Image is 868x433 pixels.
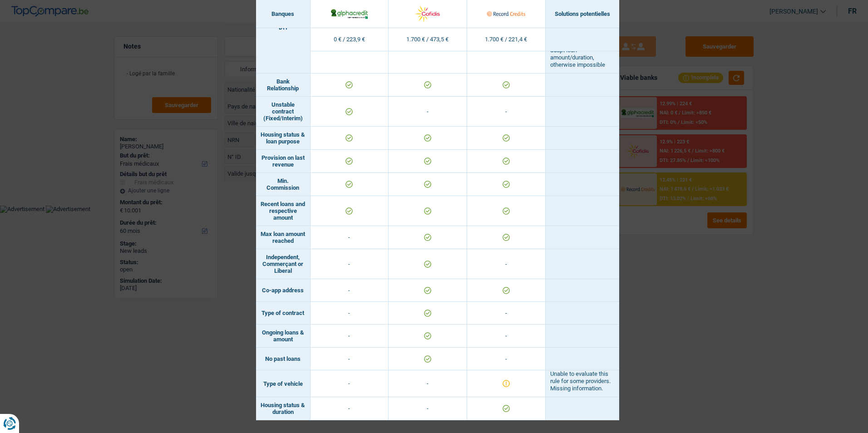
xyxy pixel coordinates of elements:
td: - [311,279,389,302]
td: Type of vehicle [256,370,311,397]
img: Cofidis [408,4,447,24]
img: AlphaCredit [330,8,369,20]
td: - [389,97,467,127]
td: - [467,325,546,348]
td: - [311,249,389,279]
td: - [467,97,546,127]
td: Provision on last revenue [256,150,311,173]
td: - [311,348,389,370]
td: - [311,325,389,348]
td: 1.700 € / 473,5 € [389,28,467,51]
img: Record Credits [487,4,525,24]
td: - [311,302,389,325]
td: - [389,397,467,420]
td: - [467,249,546,279]
td: Co-app address [256,279,311,302]
td: - [311,226,389,249]
td: Ongoing loans & amount [256,325,311,348]
td: Unstable contract (Fixed/Interim) [256,97,311,127]
td: Type of contract [256,302,311,325]
td: Housing status & duration [256,397,311,420]
td: - [467,348,546,370]
td: - [311,370,389,397]
td: Unable to evaluate this rule for some providers. Missing information. [546,370,619,397]
td: - [467,302,546,325]
td: - [311,397,389,420]
td: Min. Commission [256,173,311,196]
td: Bank Relationship [256,74,311,97]
td: 0 € / 223,9 € [311,28,389,51]
td: Independent, Commerçant or Liberal [256,249,311,279]
td: Max loan amount reached [256,226,311,249]
td: Recent loans and respective amount [256,196,311,226]
td: - [389,370,467,397]
td: 1.700 € / 221,4 € [467,28,546,51]
td: Housing status & loan purpose [256,127,311,150]
td: No past loans [256,348,311,370]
